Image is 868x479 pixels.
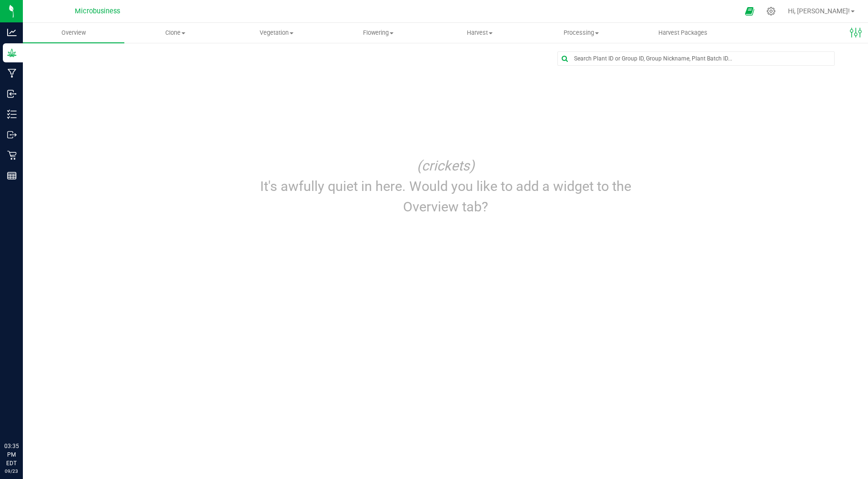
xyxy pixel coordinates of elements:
a: Flowering [327,23,429,43]
inline-svg: Outbound [7,130,17,140]
input: Search Plant ID or Group ID, Group Nickname, Plant Batch ID... [558,52,834,65]
p: It's awfully quiet in here. Would you like to add a widget to the Overview tab? [248,176,643,217]
inline-svg: Retail [7,150,17,160]
a: Clone [124,23,226,43]
span: Processing [531,29,632,37]
span: Clone [125,29,225,37]
i: (crickets) [417,158,474,174]
inline-svg: Grow [7,48,17,58]
span: Microbusiness [75,7,120,15]
p: 09/23 [4,468,19,475]
span: Overview [49,29,99,37]
iframe: Resource center [10,403,38,431]
span: Open Ecommerce Menu [739,2,760,20]
p: 03:35 PM EDT [4,442,19,468]
a: Harvest [429,23,531,43]
a: Processing [531,23,632,43]
a: Vegetation [226,23,327,43]
a: Harvest Packages [632,23,734,43]
span: Vegetation [226,29,327,37]
div: Manage settings [765,7,777,16]
a: Overview [23,23,124,43]
span: Harvest [430,29,530,37]
span: Hi, [PERSON_NAME]! [788,7,850,15]
inline-svg: Manufacturing [7,69,17,78]
span: Harvest Packages [646,29,720,37]
inline-svg: Reports [7,171,17,180]
inline-svg: Inbound [7,89,17,99]
inline-svg: Analytics [7,28,17,37]
span: Flowering [328,29,428,37]
inline-svg: Inventory [7,110,17,119]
